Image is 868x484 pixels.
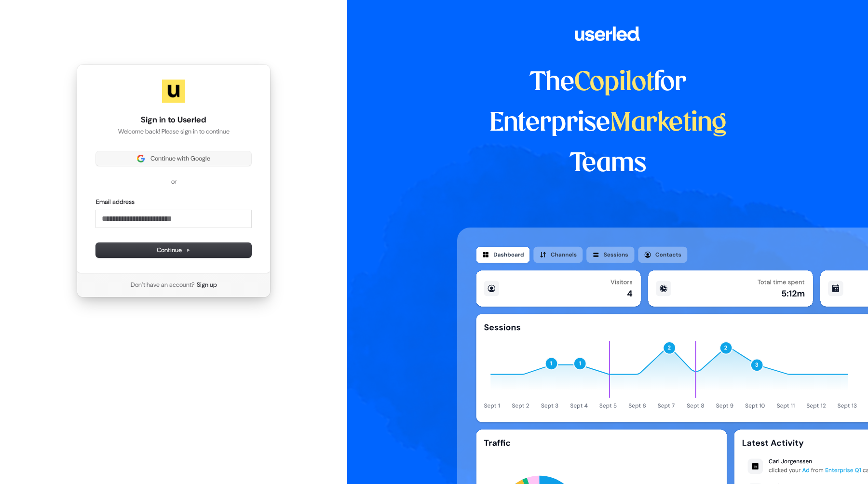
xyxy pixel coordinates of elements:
[162,80,185,103] img: Userled
[157,246,190,255] span: Continue
[96,243,251,257] button: Continue
[150,154,210,163] span: Continue with Google
[96,127,251,136] p: Welcome back! Please sign in to continue
[96,198,135,206] label: Email address
[457,63,759,184] h1: The for Enterprise Teams
[610,111,727,136] span: Marketing
[96,151,251,166] button: Sign in with GoogleContinue with Google
[131,281,195,289] span: Don’t have an account?
[574,70,654,95] span: Copilot
[137,155,145,162] img: Sign in with Google
[171,177,176,186] p: or
[197,281,217,289] a: Sign up
[96,114,251,126] h1: Sign in to Userled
